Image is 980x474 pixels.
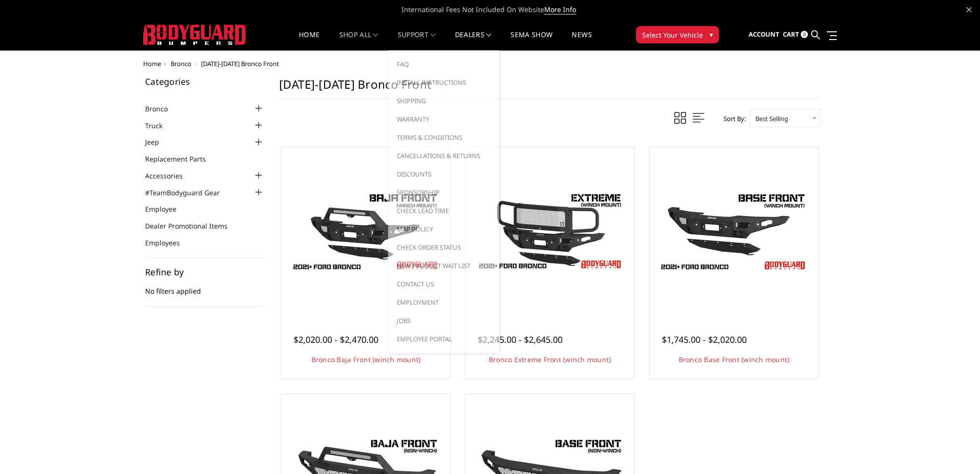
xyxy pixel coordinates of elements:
[145,268,265,306] div: No filters applied
[145,171,195,181] a: Accessories
[284,149,448,313] a: Bodyguard Ford Bronco Bronco Baja Front (winch mount)
[294,334,378,345] span: $2,020.00 - $2,470.00
[652,149,816,313] a: Freedom Series - Bronco Base Front Bumper Bronco Base Front (winch mount)
[392,311,495,330] a: Jobs
[662,334,747,345] span: $1,745.00 - $2,020.00
[718,111,746,126] label: Sort By:
[392,330,495,348] a: Employee Portal
[143,59,161,68] a: Home
[544,5,576,14] a: More Info
[145,204,188,214] a: Employee
[145,238,192,248] a: Employees
[572,31,591,50] a: News
[392,110,495,128] a: Warranty
[392,128,495,147] a: Terms & Conditions
[749,30,779,39] span: Account
[710,29,713,40] span: ▾
[392,73,495,92] a: Install Instructions
[339,31,378,50] a: shop all
[145,137,171,147] a: Jeep
[636,26,719,43] button: Select Your Vehicle
[455,31,492,50] a: Dealers
[145,77,265,86] h5: Categories
[392,238,495,257] a: Check Order Status
[299,31,320,50] a: Home
[392,92,495,110] a: Shipping
[392,55,495,73] a: FAQ
[398,31,436,50] a: Support
[145,268,265,276] h5: Refine by
[679,355,790,364] a: Bronco Base Front (winch mount)
[510,31,552,50] a: SEMA Show
[783,22,808,48] a: Cart 0
[642,30,703,40] span: Select Your Vehicle
[392,183,495,202] a: Sponsorship
[392,293,495,311] a: Employment
[783,30,799,39] span: Cart
[392,220,495,238] a: MAP Policy
[489,355,611,364] a: Bronco Extreme Front (winch mount)
[171,59,191,68] a: Bronco
[468,149,632,313] a: Bronco Extreme Front (winch mount) Bronco Extreme Front (winch mount)
[392,147,495,165] a: Cancellations & Returns
[279,77,821,99] h1: [DATE]-[DATE] Bronco Front
[749,22,779,48] a: Account
[392,165,495,183] a: Discounts
[311,355,421,364] a: Bronco Baja Front (winch mount)
[145,104,180,114] a: Bronco
[932,428,980,474] iframe: Chat Widget
[143,25,247,45] img: BODYGUARD BUMPERS
[392,275,495,293] a: Contact Us
[201,59,279,68] span: [DATE]-[DATE] Bronco Front
[145,154,218,164] a: Replacement Parts
[801,31,808,38] span: 0
[478,334,563,345] span: $2,245.00 - $2,645.00
[392,202,495,220] a: Check Lead Time
[145,188,232,198] a: #TeamBodyguard Gear
[392,257,495,275] a: New Product Wait List
[145,221,240,231] a: Dealer Promotional Items
[145,121,175,131] a: Truck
